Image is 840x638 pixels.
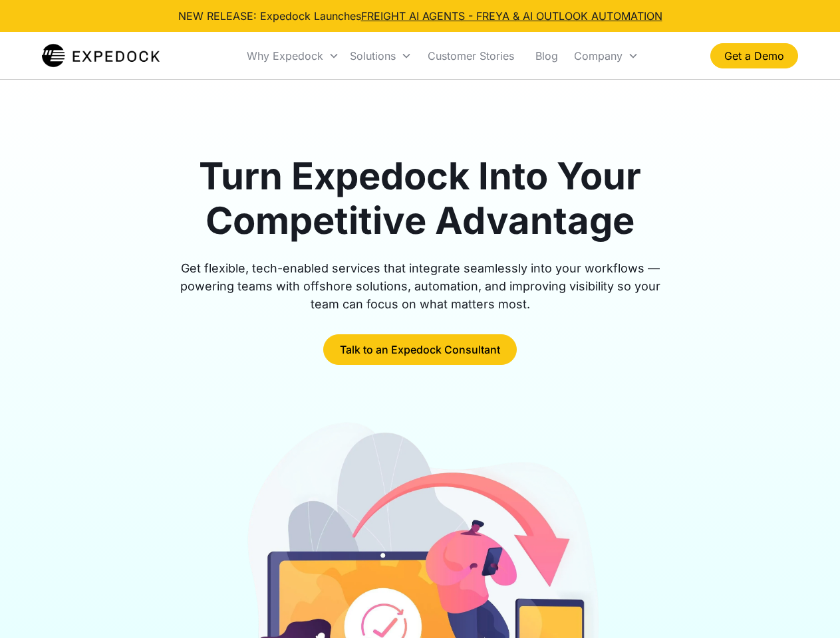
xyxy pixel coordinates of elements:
[247,49,323,62] div: Why Expedock
[569,33,644,78] div: Company
[773,574,840,638] iframe: Chat Widget
[574,49,623,62] div: Company
[165,154,676,243] h1: Turn Expedock Into Your Competitive Advantage
[42,43,160,69] a: home
[178,8,662,24] div: NEW RELEASE: Expedock Launches
[241,33,345,78] div: Why Expedock
[42,43,160,69] img: Expedock Logo
[361,9,662,23] a: FREIGHT AI AGENTS - FREYA & AI OUTLOOK AUTOMATION
[710,43,798,68] a: Get a Demo
[165,259,676,313] div: Get flexible, tech-enabled services that integrate seamlessly into your workflows — powering team...
[417,33,525,78] a: Customer Stories
[525,33,569,78] a: Blog
[345,33,417,78] div: Solutions
[350,49,396,62] div: Solutions
[323,334,517,365] a: Talk to an Expedock Consultant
